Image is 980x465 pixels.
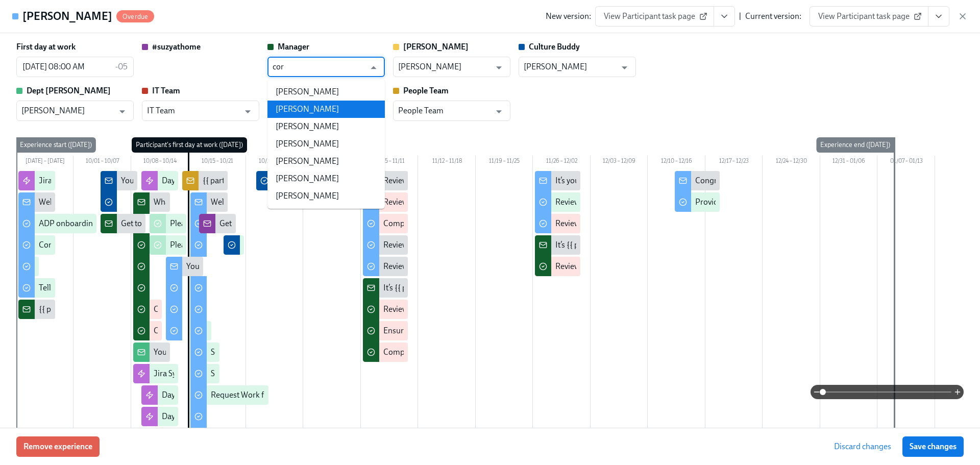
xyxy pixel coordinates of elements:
[617,60,632,76] button: Open
[27,86,111,95] strong: Dept [PERSON_NAME]
[16,436,100,457] button: Remove experience
[154,325,348,336] div: Create 30/60/90 day plan for {{ participant.firstName }}
[131,156,189,169] div: 10/08 – 10/14
[418,156,476,169] div: 11/12 – 11/18
[695,197,804,208] div: Provide feedback via Glassdoor
[877,156,935,169] div: 01/07 – 01/13
[383,239,547,251] div: Review your interview experience on Glassdoor
[170,239,420,251] div: Please add {{ participant.startDate | MMM Do }} new joiners to HighSpot
[810,6,928,27] a: View Participant task page
[116,13,154,20] span: Overdue
[695,175,867,186] div: Congratulations on completing your onboarding!
[383,325,559,336] div: Ensure {{ participant.firstName }} gets an early win
[834,442,891,452] span: Discard changes
[818,11,920,21] span: View Participant task page
[219,218,529,229] div: Get to know {{ participant.fullName }}, {{ participant.role }} in {{ participant.department }}
[365,60,381,76] button: Close
[267,101,385,118] li: [PERSON_NAME]
[154,347,468,358] div: You've been nominated to be the Onboarding Buddy for new hire {{ participant.fullName }}
[152,86,180,95] strong: IT Team
[39,282,134,293] div: Tell us a bit more about you
[555,197,746,208] div: Review and adjust your 60-day plan with your manager
[383,304,587,315] div: Review and adjust {{ participant.firstName }}'s 60-day plan
[211,347,335,358] div: Set up your essential systems access
[383,218,586,229] div: Complete the onboarding survey in [GEOGRAPHIC_DATA]
[162,175,249,186] div: Day 1 sessions invitations
[533,156,591,169] div: 11/26 – 12/02
[188,156,246,169] div: 10/15 – 10/21
[39,218,178,229] div: ADP onboarding and background check
[267,118,385,135] li: [PERSON_NAME]
[555,261,759,272] div: Review and adjust {{ participant.firstName }}'s 60-day plan
[240,104,256,119] button: Open
[383,261,473,272] div: Review the Crowdtap App
[211,368,321,379] div: Sign up for DoorDash Dashpass
[827,436,898,457] button: Discard changes
[23,442,92,452] span: Remove experience
[267,83,385,101] li: [PERSON_NAME]
[591,156,648,169] div: 12/03 – 12/09
[604,11,705,21] span: View Participant task page
[186,261,298,272] div: Your 1st day is approaching fast!
[361,156,419,169] div: 11/05 – 11/11
[476,156,533,169] div: 11/19 – 11/25
[383,347,507,358] div: Compliment your new hire in public
[73,156,131,169] div: 10/01 – 10/07
[132,137,247,153] div: Participant's first day at work ([DATE])
[162,411,250,422] div: Day 3 sessions invitations
[152,42,201,52] strong: #suzyathome
[267,187,385,205] li: [PERSON_NAME]
[121,218,297,229] div: Get to know {{ participant.fullName }} a little better
[278,42,309,52] strong: Manager
[16,41,76,53] label: First day at work
[154,197,330,208] div: What to do before {{ participant.fullName }} arrives
[203,175,409,186] div: {{ participant.fullName }} has uploaded their I-9 documents
[16,137,96,153] div: Experience start ([DATE])
[763,156,820,169] div: 12/24 – 12/30
[114,104,130,119] button: Open
[555,239,837,251] div: It’s {{ participant.firstName }}’s 7th week - review their 60-day plan in your next 1:1
[16,156,73,169] div: [DATE] – [DATE]
[928,6,949,27] button: View task page
[115,61,128,72] p: -05
[154,304,342,315] div: Create {{ participant.firstName }}'s first week schedule
[39,175,125,186] div: Jira Onboarding request
[910,442,957,452] span: Save changes
[714,6,735,27] button: View task page
[555,175,758,186] div: It’s your 7th week - here’s how to set yourself up for success
[246,156,304,169] div: 10/22 – 10/28
[170,218,423,229] div: Please add {{ participant.startDate | MMM Do }} new joiners to Team Link
[902,436,964,457] button: Save changes
[739,11,741,22] div: |
[39,239,157,251] div: Confirm your preferred first name
[705,156,763,169] div: 12/17 – 12/23
[648,156,705,169] div: 12/10 – 12/16
[154,368,221,379] div: Jira Systems access
[403,42,469,52] strong: [PERSON_NAME]
[491,60,507,76] button: Open
[820,156,878,169] div: 12/31 – 01/06
[267,153,385,170] li: [PERSON_NAME]
[816,137,894,153] div: Experience end ([DATE])
[39,197,241,208] div: Welcome to [PERSON_NAME], {{ participant.firstName }}!
[403,86,449,95] strong: People Team
[267,135,385,153] li: [PERSON_NAME]
[211,197,304,208] div: Welcome to your First Day!
[121,175,419,186] div: You've been nominated to be the Culture Buddy for new hire {{ participant.fullName }}
[745,11,801,22] div: Current version:
[267,170,385,187] li: [PERSON_NAME]
[383,282,725,293] div: It’s {{ participant.firstName }}’s 4th week - review their 60-day plan together and ensure a quic...
[39,304,194,315] div: {{ participant.fullName }} accepted our offer!
[595,6,714,27] a: View Participant task page
[491,104,507,119] button: Open
[529,42,580,52] strong: Culture Buddy
[546,11,591,22] div: New version:
[22,9,112,24] h4: [PERSON_NAME]
[555,218,746,229] div: Review information about your Incentive Stock Options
